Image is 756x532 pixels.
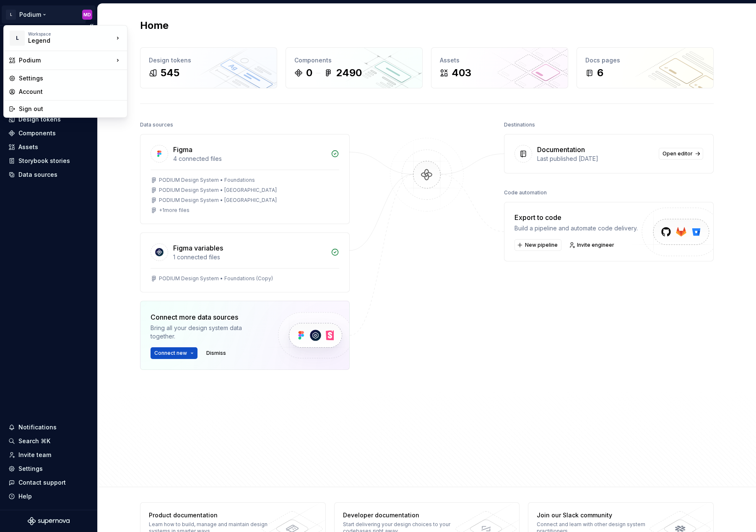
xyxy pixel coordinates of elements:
[19,56,114,65] div: Podium
[10,31,25,46] div: L
[28,36,99,45] div: Legend
[19,105,122,113] div: Sign out
[19,74,122,83] div: Settings
[28,31,114,36] div: Workspace
[19,88,122,96] div: Account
